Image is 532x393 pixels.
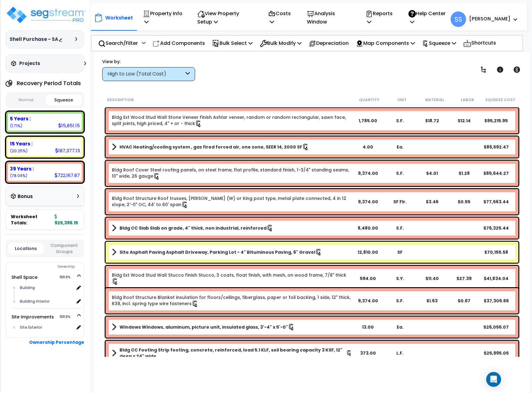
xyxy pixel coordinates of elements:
b: [PERSON_NAME] [469,15,510,22]
b: Windows Windows, aluminum, picture unit, insulated glass, 3'-4" x 5'-0" [120,324,288,330]
div: $41,834.04 [480,275,512,282]
a: Assembly Title [112,248,352,257]
h3: Bonus [18,194,33,199]
div: 9,374.00 [352,170,384,176]
div: High to Low (Total Cost) [107,71,184,78]
div: 15,851.15 [58,122,80,129]
div: 187,377.13 [55,147,80,154]
div: $85,644.27 [480,170,512,176]
p: Analysis Window [307,9,352,26]
a: Individual Item [112,167,352,180]
small: (1.71%) [10,123,22,128]
a: Assembly Title [112,323,352,331]
b: Bldg CC Slab Slab on grade, 4" thick, non industrial, reinforced [120,225,267,231]
div: 9,374.00 [352,199,384,205]
div: S.F. [384,170,416,176]
p: Bulk Select [212,39,253,47]
a: Site Improvements 100.0% [11,314,54,320]
div: 12,810.00 [352,249,384,255]
b: Site Asphalt Paving Asphalt Driveway, Parking Lot - 4" Bituminous Paving, 6" Gravel [120,249,315,255]
a: Assembly Title [112,143,352,151]
div: $27.39 [448,275,480,282]
div: 1,785.00 [352,118,384,124]
div: Add Components [149,36,208,50]
a: Assembly Title [112,224,352,232]
p: Bulk Modify [260,39,302,47]
div: Ea. [384,144,416,150]
span: SS [451,11,466,27]
div: Ea. [384,324,416,330]
b: 5 Years : [10,115,31,122]
div: S.F. [384,298,416,304]
div: $76,325.44 [480,225,512,231]
p: Map Components [356,39,415,47]
p: Costs [268,9,294,26]
a: Individual Item [112,195,352,208]
div: $4.01 [416,170,448,176]
small: Labor [461,97,474,102]
div: 9,374.00 [352,298,384,304]
div: L.F. [384,350,416,356]
p: Reports [365,9,395,26]
button: Squeeze [46,94,82,106]
span: 100.0% [59,313,76,321]
div: Open Intercom Messenger [486,372,501,387]
p: Search/Filter [98,39,138,47]
div: $25,995.05 [480,350,512,356]
button: Component Groups [46,242,82,255]
b: 15 Years : [10,140,33,147]
p: Add Components [153,39,205,47]
p: Worksheet [105,14,133,22]
small: Unit [397,97,407,102]
small: Squeeze Cost [485,97,515,102]
div: 8,480.00 [352,225,384,231]
a: Shell Space 100.0% [11,274,37,280]
div: $1.63 [416,298,448,304]
div: 13.00 [352,324,384,330]
p: Help Center [408,9,447,26]
div: Ownership [18,263,84,270]
b: 925,396.15 [55,214,78,226]
div: $1.28 [448,170,480,176]
div: Depreciation [305,36,352,50]
div: View by: [102,58,195,65]
b: Bldg CC Footing Strip footing, concrete, reinforced, load 5.1 KLF, soil bearing capacity 3 KSF, 1... [120,347,346,359]
a: Assembly Title [112,347,352,359]
div: SF Flr. [384,199,416,205]
div: 722,167.87 [55,172,80,179]
div: S.F. [384,118,416,124]
a: Individual Item [112,294,352,307]
div: Site Exterior [18,324,74,331]
div: $0.67 [448,298,480,304]
div: $70,155.58 [480,249,512,255]
div: $11.40 [416,275,448,282]
div: Building [18,284,74,292]
small: Material [425,97,444,102]
b: HVAC Heating/cooling system , gas fired forced air, one zone, SEER 14, 2000 SF [120,144,302,150]
div: Shortcuts [460,36,499,51]
p: Shortcuts [463,39,496,48]
div: $3.46 [416,199,448,205]
h3: Projects [19,60,40,67]
div: S.Y. [384,275,416,282]
small: Quantity [359,97,379,102]
div: $0.55 [448,199,480,205]
h4: Recovery Period Totals [17,80,81,86]
div: $12.14 [448,118,480,124]
p: View Property Setup [197,9,255,26]
a: Individual Item [112,114,352,127]
b: Ownership Percentage [29,339,84,345]
button: Locations [8,243,43,254]
span: 100.0% [59,274,76,281]
button: Normal [8,95,44,106]
small: (20.25%) [10,148,28,153]
div: Building Interior [18,298,74,305]
div: $86,592.47 [480,144,512,150]
div: 373.00 [352,350,384,356]
div: SF [384,249,416,255]
div: $77,563.44 [480,199,512,205]
a: Individual Item [112,272,352,285]
div: $37,306.66 [480,298,512,304]
b: 39 Years : [10,166,34,172]
span: Worksheet Totals: [11,214,52,226]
